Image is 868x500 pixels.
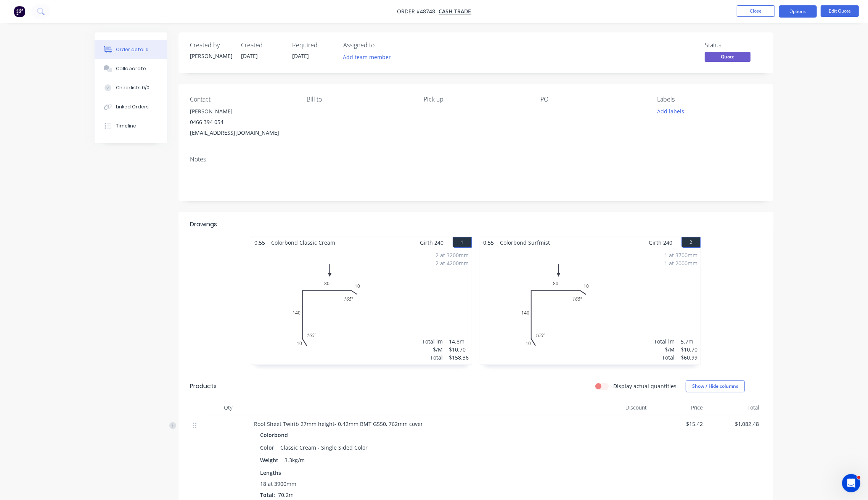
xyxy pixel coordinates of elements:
[190,96,294,103] div: Contact
[260,491,275,498] span: Total:
[190,156,762,163] div: Notes
[439,8,471,15] a: Cash Trade
[686,380,745,392] button: Show / Hide columns
[737,5,775,17] button: Close
[190,106,294,138] div: [PERSON_NAME]0466 394 054[EMAIL_ADDRESS][DOMAIN_NAME]
[654,345,675,353] div: $/M
[339,52,395,62] button: Add team member
[422,353,443,361] div: Total
[190,106,294,117] div: [PERSON_NAME]
[453,237,472,248] button: 1
[95,97,167,116] button: Linked Orders
[613,382,677,390] label: Display actual quantities
[116,65,146,72] div: Collaborate
[682,237,701,248] button: 2
[705,52,751,63] button: Quote
[480,237,497,248] span: 0.55
[654,353,675,361] div: Total
[664,259,698,267] div: 1 at 2000mm
[260,480,296,488] span: 18 at 3900mm
[190,127,294,138] div: [EMAIL_ADDRESS][DOMAIN_NAME]
[705,52,751,61] span: Quote
[116,123,136,129] div: Timeline
[268,237,338,248] span: Colorbond Classic Cream
[821,5,859,17] button: Edit Quote
[260,455,281,466] div: Weight
[241,52,258,60] span: [DATE]
[449,337,469,345] div: 14.8m
[205,400,251,415] div: Qty
[709,420,759,428] span: $1,082.48
[241,42,283,49] div: Created
[277,442,371,453] div: Classic Cream - Single Sided Color
[681,345,698,353] div: $10.70
[260,442,277,453] div: Color
[420,237,444,248] span: Girth 240
[190,117,294,127] div: 0466 394 054
[254,420,423,427] span: Roof Sheet Twirib 27mm height- 0.42mm BMT G550, 762mm cover
[664,251,698,259] div: 1 at 3700mm
[842,474,860,492] iframe: Intercom live chat
[424,96,528,103] div: Pick up
[653,420,703,428] span: $15.42
[397,8,439,15] span: Order #48748 -
[116,46,148,53] div: Order details
[706,400,762,415] div: Total
[251,248,472,365] div: 0101408010165º165º2 at 3200mm2 at 4200mmTotal lm$/MTotal14.8m$10.70$158.36
[436,259,469,267] div: 2 at 4200mm
[705,42,762,49] div: Status
[480,248,701,365] div: 0101408010165º165º1 at 3700mm1 at 2000mmTotal lm$/MTotal5.7m$10.70$60.99
[260,469,281,477] span: Lengths
[251,237,268,248] span: 0.55
[422,337,443,345] div: Total lm
[650,400,706,415] div: Price
[657,96,762,103] div: Labels
[497,237,553,248] span: Colorbond Surfmist
[649,237,672,248] span: Girth 240
[190,220,217,229] div: Drawings
[116,84,149,91] div: Checklists 0/0
[95,78,167,97] button: Checklists 0/0
[275,491,297,498] span: 70.2m
[292,42,334,49] div: Required
[190,42,232,49] div: Created by
[95,116,167,135] button: Timeline
[260,429,291,440] div: Colorbond
[95,59,167,78] button: Collaborate
[436,251,469,259] div: 2 at 3200mm
[449,353,469,361] div: $158.36
[343,52,395,62] button: Add team member
[307,96,411,103] div: Bill to
[681,353,698,361] div: $60.99
[95,40,167,59] button: Order details
[681,337,698,345] div: 5.7m
[14,6,25,17] img: Factory
[653,106,688,116] button: Add labels
[654,337,675,345] div: Total lm
[779,5,817,18] button: Options
[422,345,443,353] div: $/M
[449,345,469,353] div: $10.70
[292,52,309,60] span: [DATE]
[594,400,650,415] div: Discount
[343,42,420,49] div: Assigned to
[190,52,232,60] div: [PERSON_NAME]
[281,455,308,466] div: 3.3kg/m
[540,96,645,103] div: PO
[190,382,217,391] div: Products
[116,103,149,110] div: Linked Orders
